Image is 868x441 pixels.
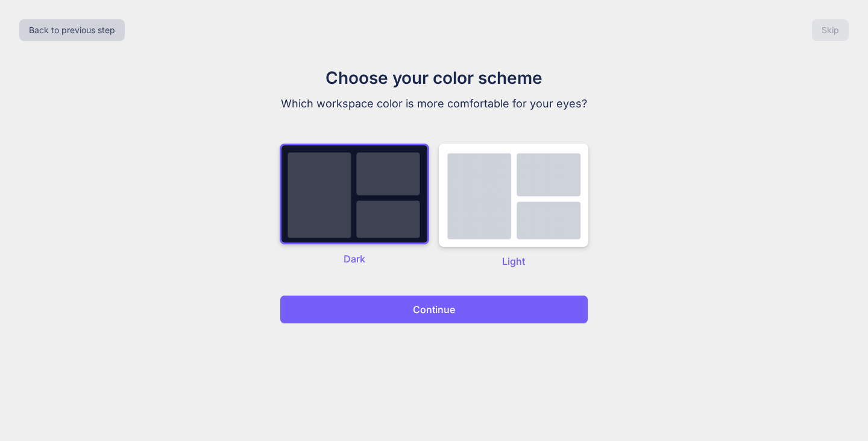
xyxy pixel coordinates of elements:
[280,252,429,266] p: Dark
[231,65,637,90] h1: Choose your color scheme
[280,295,588,324] button: Continue
[280,144,429,244] img: dark
[439,254,588,268] p: Light
[812,19,849,41] button: Skip
[19,19,125,41] button: Back to previous step
[439,144,588,247] img: dark
[413,302,455,317] p: Continue
[231,95,637,112] p: Which workspace color is more comfortable for your eyes?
